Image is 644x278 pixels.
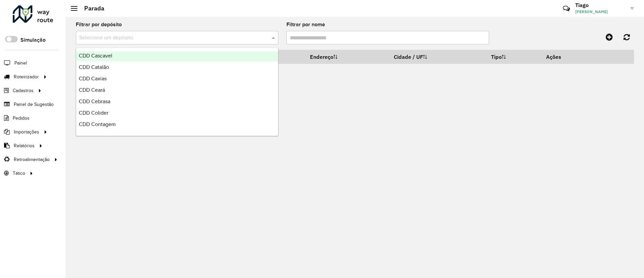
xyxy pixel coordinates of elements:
td: Nenhum registro encontrado [76,64,634,79]
h3: Tiago [575,2,626,8]
h2: Parada [77,5,104,12]
span: CDD Contagem [79,121,116,127]
th: Endereço [305,50,389,64]
span: Relatórios [14,142,35,149]
span: Pedidos [13,115,30,122]
label: Simulação [20,36,46,44]
span: Roteirizador [14,73,39,80]
label: Filtrar por nome [286,21,325,29]
th: Tipo [487,50,542,64]
span: CDD Ceará [79,87,105,93]
span: Cadastros [13,87,34,94]
span: [PERSON_NAME] [575,9,626,15]
span: Painel [14,59,27,67]
span: CDD Colider [79,110,108,116]
span: CDD Cebrasa [79,98,110,104]
label: Filtrar por depósito [76,21,122,29]
span: CDD Catalão [79,64,109,70]
a: Contato Rápido [559,1,574,16]
span: Importações [14,128,39,135]
ng-dropdown-panel: Options list [76,48,278,136]
span: Painel de Sugestão [14,101,54,108]
span: CDD Caxias [79,76,107,81]
th: Cidade / UF [389,50,487,64]
span: Tático [13,170,25,177]
span: Retroalimentação [14,156,50,163]
span: CDD Cascavel [79,53,112,58]
th: Ações [541,50,582,64]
